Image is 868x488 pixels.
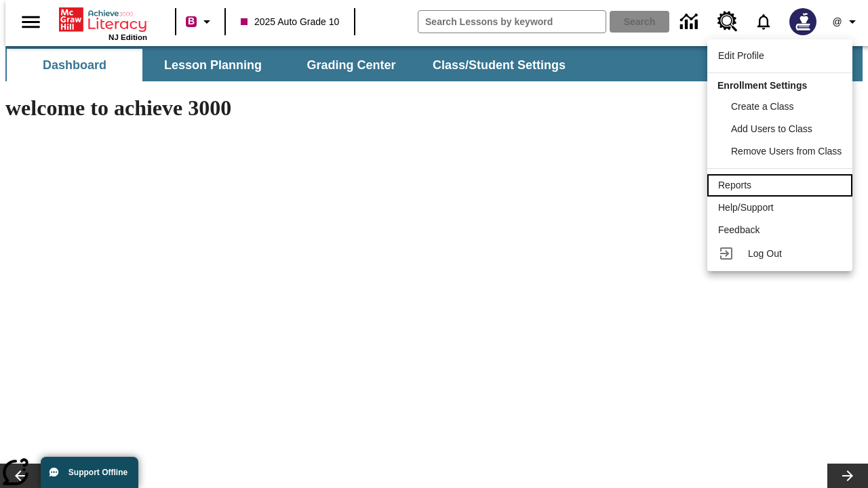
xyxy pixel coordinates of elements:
[731,101,794,112] span: Create a Class
[718,50,764,61] span: Edit Profile
[718,202,774,213] span: Help/Support
[731,123,812,134] span: Add Users to Class
[718,180,751,190] span: Reports
[748,248,782,259] span: Log Out
[717,80,807,91] span: Enrollment Settings
[731,146,842,157] span: Remove Users from Class
[718,224,759,235] span: Feedback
